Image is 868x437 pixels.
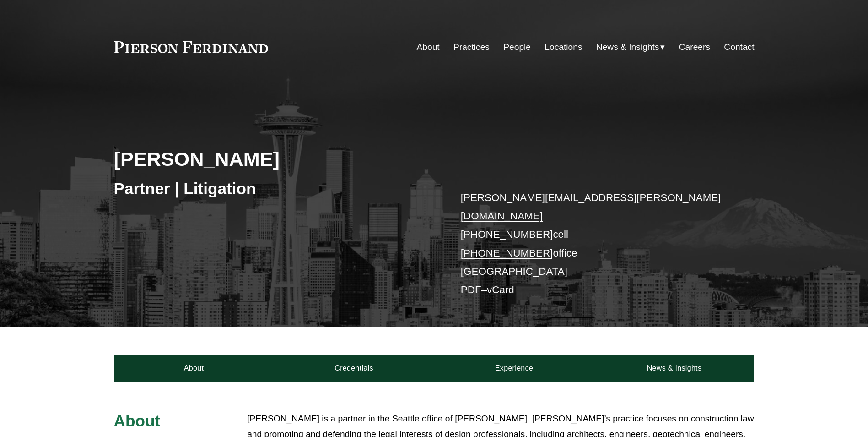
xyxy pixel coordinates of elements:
[274,355,434,382] a: Credentials
[114,355,274,382] a: About
[461,284,481,295] a: PDF
[487,284,514,295] a: vCard
[724,38,754,56] a: Contact
[461,229,553,240] a: [PHONE_NUMBER]
[461,192,721,222] a: [PERSON_NAME][EMAIL_ADDRESS][PERSON_NAME][DOMAIN_NAME]
[461,189,728,300] p: cell office [GEOGRAPHIC_DATA] –
[596,39,659,55] span: News & Insights
[114,179,434,199] h3: Partner | Litigation
[461,247,553,259] a: [PHONE_NUMBER]
[114,147,434,171] h2: [PERSON_NAME]
[453,38,490,56] a: Practices
[503,38,531,56] a: People
[434,355,594,382] a: Experience
[545,38,582,56] a: Locations
[679,38,710,56] a: Careers
[596,38,665,56] a: folder dropdown
[417,38,440,56] a: About
[594,355,754,382] a: News & Insights
[114,412,161,430] span: About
